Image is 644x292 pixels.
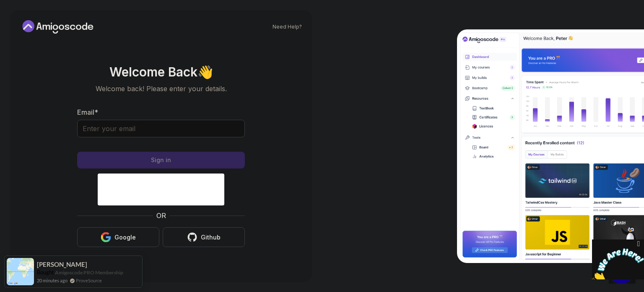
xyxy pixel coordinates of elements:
div: Google [114,233,136,242]
div: Github [201,233,221,242]
span: 20 minutes ago [37,277,68,284]
img: Amigoscode Dashboard [457,29,644,263]
iframe: chat widget [592,239,644,279]
span: 👋 [197,65,213,79]
label: Email * [77,108,98,116]
a: ProveSource [76,277,102,284]
p: Welcome back! Please enter your details. [77,84,245,94]
button: Google [77,227,159,247]
p: OR [156,210,166,221]
span: [PERSON_NAME] [37,261,87,268]
img: provesource social proof notification image [7,258,34,285]
a: Amigoscode PRO Membership [55,269,123,276]
input: Enter your email [77,120,245,137]
span: Bought [37,269,54,276]
a: Need Help? [273,24,302,30]
div: Sign in [151,156,171,164]
h2: Welcome Back [77,65,245,79]
button: Github [163,227,245,247]
iframe: Widget containing checkbox for hCaptcha security challenge [98,174,224,205]
button: Sign in [77,152,245,168]
a: Home link [20,20,96,34]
